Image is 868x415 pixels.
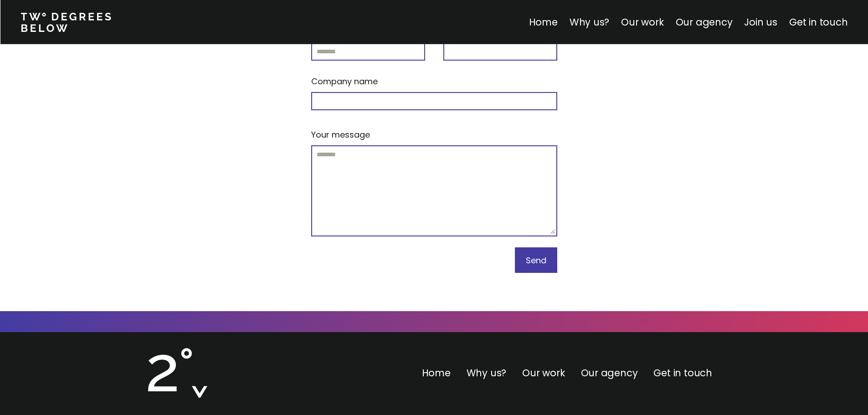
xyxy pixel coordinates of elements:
textarea: Your message [311,145,557,236]
a: Our work [522,366,565,379]
a: Join us [744,15,777,29]
input: Company name [311,92,557,110]
input: Phone number [443,42,557,61]
p: Company name [311,75,378,87]
input: Email [311,42,425,61]
a: Get in touch [789,15,847,29]
a: Our agency [675,15,732,29]
a: Get in touch [653,366,712,379]
p: Your message [311,128,370,141]
a: Why us? [467,366,507,379]
button: Send [515,247,557,273]
a: Why us? [569,15,609,29]
span: Send [526,255,546,266]
a: Home [529,15,557,29]
a: Home [422,366,451,379]
a: Our agency [581,366,638,379]
a: Our work [621,15,663,29]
